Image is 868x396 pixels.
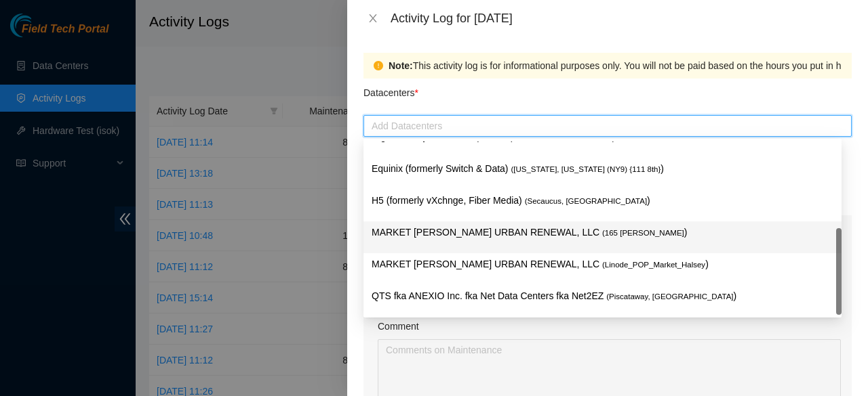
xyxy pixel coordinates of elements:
[378,319,419,334] label: Comment
[372,193,833,208] p: H5 (formerly vXchnge, Fiber Media) )
[372,225,833,240] p: MARKET [PERSON_NAME] URBAN RENEWAL, LLC )
[374,61,383,70] span: exclamation-circle
[363,12,382,25] button: Close
[368,13,378,24] span: close
[391,11,852,26] div: Activity Log for [DATE]
[372,257,833,272] p: MARKET [PERSON_NAME] URBAN RENEWAL, LLC )
[372,161,833,177] p: Equinix (formerly Switch & Data) )
[511,165,660,173] span: ( [US_STATE], [US_STATE] (NY9) {111 8th}
[525,197,647,205] span: ( Secaucus, [GEOGRAPHIC_DATA]
[372,288,833,304] p: QTS fka ANEXIO Inc. fka Net Data Centers fka Net2EZ )
[363,79,418,100] p: Datacenters
[606,292,733,301] span: ( Piscataway, [GEOGRAPHIC_DATA]
[602,261,705,269] span: ( Linode_POP_Market_Halsey
[389,58,413,73] strong: Note:
[602,229,684,237] span: ( 165 [PERSON_NAME]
